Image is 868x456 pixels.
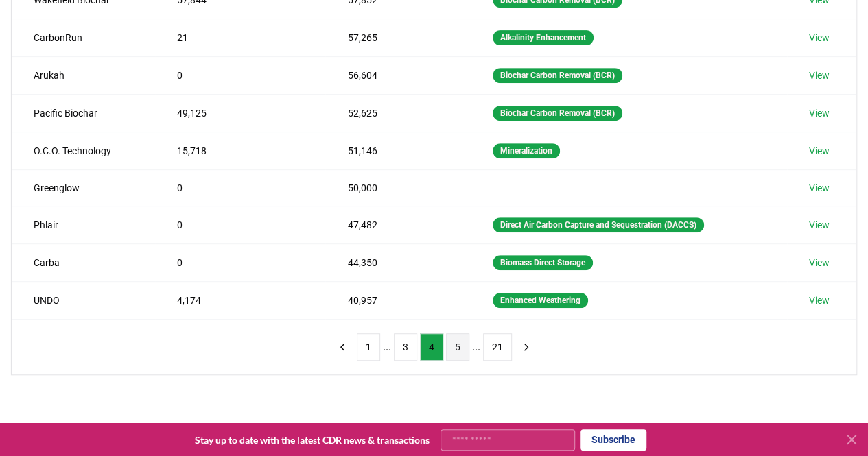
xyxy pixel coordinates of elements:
[325,94,470,132] td: 52,625
[155,281,326,319] td: 4,174
[331,333,354,361] button: previous page
[809,69,830,82] a: View
[325,19,470,56] td: 57,265
[12,206,155,243] td: Phlair
[155,206,326,243] td: 0
[493,30,594,45] div: Alkalinity Enhancement
[472,339,480,355] li: ...
[493,293,588,308] div: Enhanced Weathering
[12,132,155,169] td: O.C.O. Technology
[325,281,470,319] td: 40,957
[325,169,470,206] td: 50,000
[12,281,155,319] td: UNDO
[809,218,830,232] a: View
[155,56,326,94] td: 0
[357,333,380,361] button: 1
[809,181,830,195] a: View
[155,132,326,169] td: 15,718
[12,56,155,94] td: Arukah
[155,169,326,206] td: 0
[325,206,470,243] td: 47,482
[325,132,470,169] td: 51,146
[155,19,326,56] td: 21
[155,243,326,281] td: 0
[493,217,704,232] div: Direct Air Carbon Capture and Sequestration (DACCS)
[325,243,470,281] td: 44,350
[493,255,593,270] div: Biomass Direct Storage
[12,243,155,281] td: Carba
[809,256,830,269] a: View
[446,333,469,361] button: 5
[394,333,417,361] button: 3
[155,94,326,132] td: 49,125
[383,339,391,355] li: ...
[493,68,622,83] div: Biochar Carbon Removal (BCR)
[515,333,538,361] button: next page
[483,333,512,361] button: 21
[809,31,830,45] a: View
[493,143,560,158] div: Mineralization
[809,106,830,120] a: View
[12,169,155,206] td: Greenglow
[809,293,830,307] a: View
[325,56,470,94] td: 56,604
[12,19,155,56] td: CarbonRun
[420,333,443,361] button: 4
[12,94,155,132] td: Pacific Biochar
[493,106,622,121] div: Biochar Carbon Removal (BCR)
[809,144,830,158] a: View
